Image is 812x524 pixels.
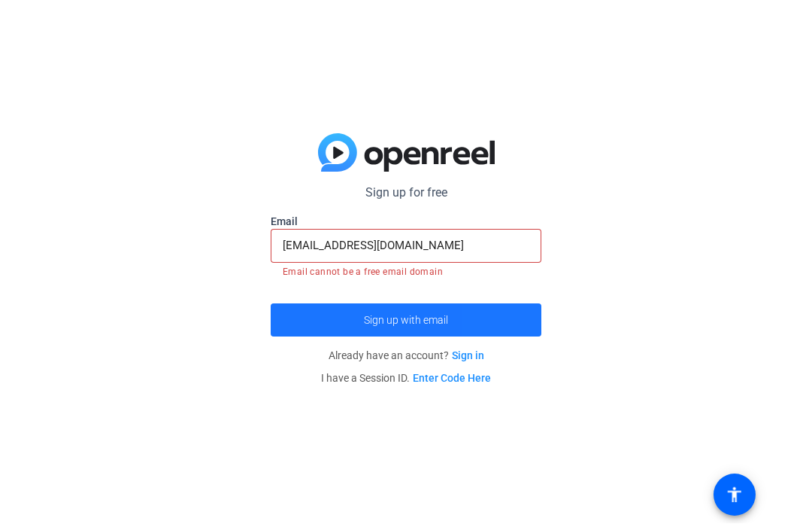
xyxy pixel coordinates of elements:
a: Enter Code Here [413,373,491,385]
img: blue-gradient.svg [318,134,495,173]
a: Sign in [452,350,484,362]
label: Email [271,215,541,230]
mat-icon: accessibility [726,486,744,504]
span: Already have an account? [329,350,484,362]
mat-error: Email cannot be a free email domain [283,264,529,280]
span: I have a Session ID. [321,373,491,385]
button: Sign up with email [271,304,541,337]
p: Sign up for free [271,184,541,203]
input: Enter Email Address [283,237,529,255]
